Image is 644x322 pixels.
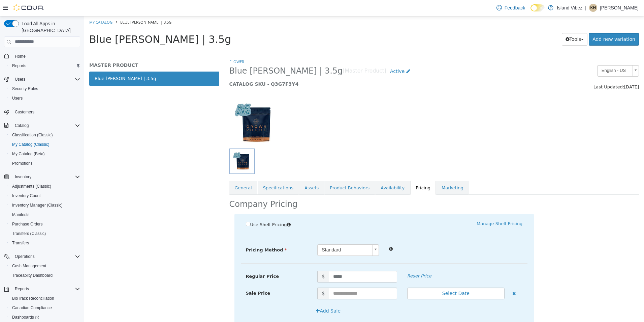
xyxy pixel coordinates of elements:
[9,294,57,302] a: BioTrack Reconciliation
[162,274,186,279] span: Sale Price
[12,315,39,320] span: Dashboards
[1,107,83,117] button: Customers
[145,50,259,60] span: Blue [PERSON_NAME] | 3.5g
[12,96,23,101] span: Users
[590,4,596,12] span: KH
[392,205,438,210] a: Manage Shelf Pricing
[12,132,53,138] span: Classification (Classic)
[1,51,83,61] button: Home
[5,3,28,8] a: My Catalog
[600,4,639,12] p: [PERSON_NAME]
[291,165,326,179] a: Availability
[9,182,54,190] a: Adjustments (Classic)
[145,82,196,132] img: 150
[7,238,83,248] button: Transfers
[9,150,47,158] a: My Catalog (Beta)
[166,206,203,211] span: Use Shelf Pricing
[7,149,83,159] button: My Catalog (Beta)
[15,123,29,128] span: Catalog
[12,221,43,227] span: Purchase Orders
[7,219,83,229] button: Purchase Orders
[478,17,504,29] button: Tools
[9,271,55,279] a: Traceabilty Dashboard
[215,165,240,179] a: Assets
[12,173,34,181] button: Inventory
[7,229,83,238] button: Transfers (Classic)
[557,4,582,12] p: Island Vibez
[9,94,80,102] span: Users
[9,62,29,70] a: Reports
[513,49,546,60] span: English - US
[7,271,83,280] button: Traceabilty Dashboard
[7,140,83,149] button: My Catalog (Classic)
[15,77,25,82] span: Users
[12,108,80,116] span: Customers
[12,252,37,261] button: Operations
[505,4,525,11] span: Feedback
[9,85,41,93] a: Security Roles
[12,52,80,60] span: Home
[9,239,80,247] span: Transfers
[306,52,320,58] span: Active
[12,86,38,91] span: Security Roles
[228,289,260,301] button: Add Sale
[513,49,555,60] a: English - US
[1,284,83,294] button: Reports
[9,230,49,238] a: Transfers (Classic)
[1,172,83,182] button: Inventory
[12,122,31,130] button: Catalog
[9,192,80,200] span: Inventory Count
[9,140,80,149] span: My Catalog (Classic)
[9,262,80,270] span: Cash Management
[12,273,53,278] span: Traceabilty Dashboard
[7,84,83,93] button: Security Roles
[9,220,45,228] a: Purchase Orders
[15,254,35,259] span: Operations
[12,161,33,166] span: Promotions
[494,1,528,15] a: Feedback
[9,304,55,312] a: Canadian Compliance
[233,271,245,283] span: $
[12,252,80,261] span: Operations
[9,313,80,321] span: Dashboards
[540,68,555,73] span: [DATE]
[258,52,302,58] small: [Master Product]
[9,211,32,219] a: Manifests
[36,3,87,8] span: Blue [PERSON_NAME] | 3.5g
[9,150,80,158] span: My Catalog (Beta)
[12,203,63,208] span: Inventory Manager (Classic)
[12,52,28,60] a: Home
[233,254,245,266] span: $
[7,159,83,168] button: Promotions
[12,122,80,130] span: Catalog
[15,286,29,292] span: Reports
[302,49,330,61] a: Active
[7,130,83,140] button: Classification (Classic)
[12,212,29,217] span: Manifests
[12,173,80,181] span: Inventory
[9,85,80,93] span: Security Roles
[5,17,147,29] span: Blue [PERSON_NAME] | 3.5g
[9,304,80,312] span: Canadian Compliance
[323,257,347,262] em: Reset Price
[323,271,420,283] button: Select Date
[530,4,545,11] input: Dark Mode
[12,63,26,69] span: Reports
[7,261,83,271] button: Cash Management
[12,240,29,246] span: Transfers
[5,46,135,52] h5: MASTER PRODUCT
[12,296,54,301] span: BioTrack Reconciliation
[7,182,83,191] button: Adjustments (Classic)
[7,303,83,313] button: Canadian Compliance
[7,61,83,71] button: Reports
[162,206,166,210] input: Use Shelf Pricing
[9,94,25,102] a: Users
[9,159,35,167] a: Promotions
[9,192,43,200] a: Inventory Count
[12,193,41,198] span: Inventory Count
[15,54,26,59] span: Home
[7,200,83,210] button: Inventory Manager (Classic)
[145,183,214,193] h2: Company Pricing
[7,313,83,322] a: Dashboards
